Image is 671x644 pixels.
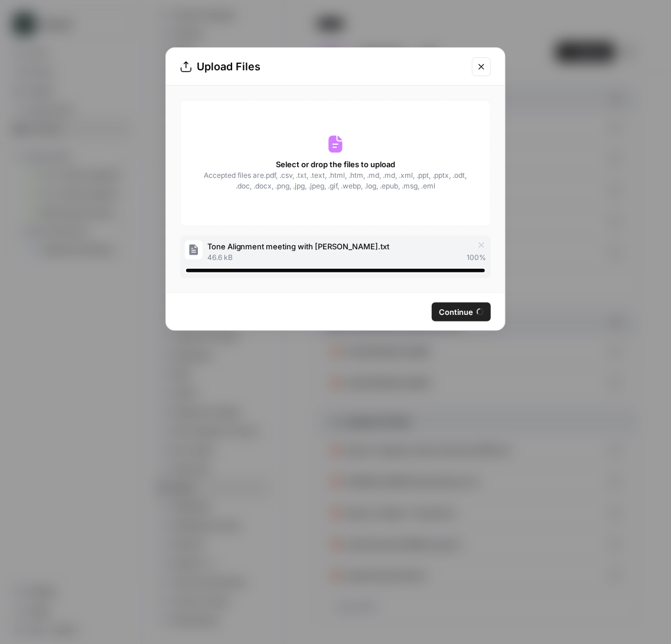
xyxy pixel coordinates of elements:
[276,158,395,170] span: Select or drop the files to upload
[432,303,491,321] button: Continue
[207,240,390,252] span: Tone Alignment meeting with [PERSON_NAME].txt
[180,58,465,75] div: Upload Files
[203,170,468,191] span: Accepted files are .pdf, .csv, .txt, .text, .html, .htm, .md, .md, .xml, .ppt, .pptx, .odt, .doc,...
[207,252,233,263] span: 46.6 kB
[439,306,473,318] span: Continue
[467,252,486,263] span: 100 %
[472,57,491,76] button: Close modal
